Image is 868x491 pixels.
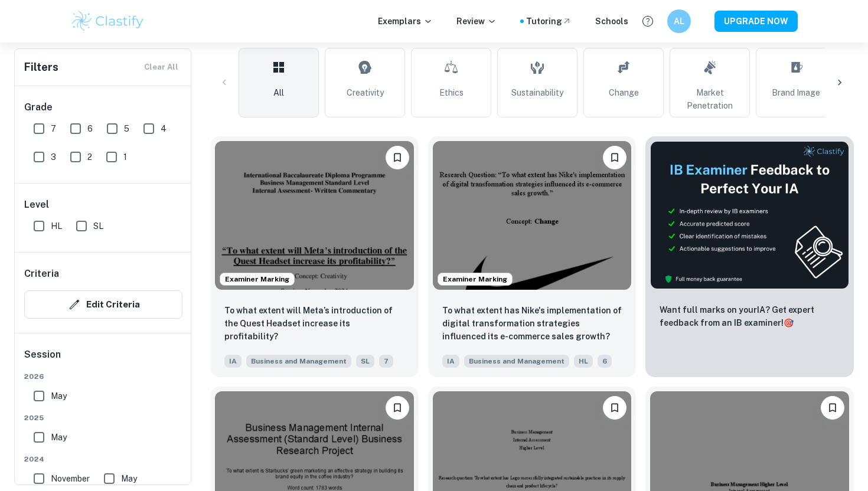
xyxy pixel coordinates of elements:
button: AL [667,9,691,33]
span: 2024 [24,454,182,464]
span: All [273,86,284,99]
span: Examiner Marking [438,274,512,284]
span: HL [51,220,62,233]
p: To what extent has Nike's implementation of digital transformation strategies influenced its e-co... [442,304,622,343]
span: 🎯 [784,318,794,328]
h6: Criteria [24,267,59,281]
span: Sustainability [511,86,563,99]
span: HL [574,355,593,368]
span: 5 [124,122,129,135]
p: Exemplars [378,15,433,28]
p: Want full marks on your IA ? Get expert feedback from an IB examiner! [660,303,840,329]
a: Examiner MarkingBookmarkTo what extent will Meta’s introduction of the Quest Headset increase its... [210,136,419,377]
a: Schools [595,15,628,28]
img: Business and Management IA example thumbnail: To what extent will Meta’s introduction [215,141,414,290]
h6: AL [673,15,686,28]
button: Help and Feedback [638,11,658,31]
h6: Session [24,348,182,371]
button: Bookmark [603,146,626,169]
span: Business and Management [464,355,569,368]
span: May [51,389,67,402]
span: 2025 [24,413,182,423]
span: Examiner Marking [220,274,294,284]
span: May [51,431,67,444]
span: IA [224,355,242,368]
p: To what extent will Meta’s introduction of the Quest Headset increase its profitability? [224,304,404,343]
h6: Level [24,198,182,212]
span: 1 [123,150,127,163]
span: Market Penetration [675,86,745,112]
span: SL [356,355,374,368]
button: Bookmark [386,146,409,169]
button: UPGRADE NOW [714,11,798,32]
span: 7 [379,355,393,368]
span: Business and Management [246,355,351,368]
button: Bookmark [821,396,844,420]
p: Review [456,15,497,28]
img: Business and Management IA example thumbnail: To what extent has Nike's implementation [433,141,632,290]
button: Edit Criteria [24,290,182,319]
span: November [51,472,90,485]
span: Change [609,86,639,99]
span: 2026 [24,371,182,382]
span: 2 [87,150,92,163]
button: Bookmark [603,396,626,420]
button: Bookmark [386,396,409,420]
span: 6 [598,355,612,368]
span: Creativity [347,86,384,99]
img: Clastify logo [70,9,145,33]
h6: Filters [24,59,58,76]
span: 4 [161,122,167,135]
span: 3 [51,150,56,163]
span: Brand Image [772,86,820,99]
span: 7 [51,122,56,135]
h6: Grade [24,100,182,114]
a: Examiner MarkingBookmarkTo what extent has Nike's implementation of digital transformation strate... [428,136,637,377]
span: 6 [87,122,93,135]
span: Ethics [439,86,464,99]
span: IA [442,355,459,368]
a: ThumbnailWant full marks on yourIA? Get expert feedback from an IB examiner! [645,136,854,377]
img: Thumbnail [650,141,849,289]
span: May [121,472,137,485]
span: SL [93,220,103,233]
a: Tutoring [526,15,572,28]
